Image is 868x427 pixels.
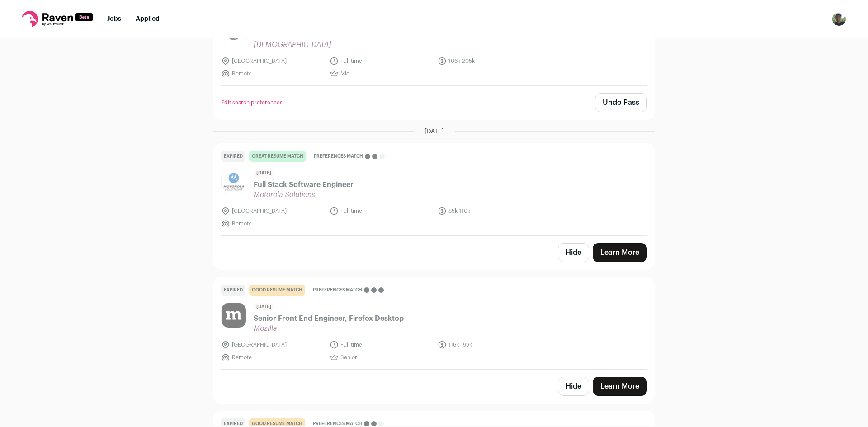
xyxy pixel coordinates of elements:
li: Remote [221,69,324,78]
a: Learn More [593,377,647,396]
a: Learn More [593,243,647,262]
button: Hide [558,377,589,396]
span: Motorola Solutions [254,190,354,199]
span: Senior Front End Engineer, Firefox Desktop [254,313,404,324]
a: Edit search preferences [221,99,283,106]
img: 479ed99e49d7bfb068db4a4c611a3b21492044bf33456da8fad80db8bdc70eb1.jpg [222,169,246,194]
a: Jobs [107,16,121,22]
li: Remote [221,353,324,362]
li: [GEOGRAPHIC_DATA] [221,206,324,216]
span: [DATE] [425,127,444,136]
li: 85k-110k [438,206,541,216]
li: 106k-205k [438,56,541,66]
li: Senior [330,353,433,362]
li: Full time [330,56,433,66]
span: [DATE] [254,303,274,311]
div: great resume match [249,151,306,162]
div: good resume match [249,285,305,296]
li: Remote [221,219,324,228]
li: 116k-199k [438,340,541,349]
li: [GEOGRAPHIC_DATA] [221,56,324,66]
span: Full Stack Software Engineer [254,179,354,190]
span: Preferences match [314,152,363,161]
button: Open dropdown [832,12,846,26]
li: Mid [330,69,433,78]
button: Hide [558,243,589,262]
li: [GEOGRAPHIC_DATA] [221,340,324,349]
li: Full time [330,206,433,216]
a: Expired good resume match Preferences match [DATE] Senior Front End Engineer, Firefox Desktop Moz... [214,277,654,369]
span: Preferences match [313,286,362,295]
span: [DEMOGRAPHIC_DATA] [254,40,369,49]
span: Mozilla [254,324,404,333]
a: Applied [136,16,160,22]
span: [DATE] [254,169,274,178]
div: Expired [221,151,245,162]
img: ed6f39911129357e39051950c0635099861b11d33cdbe02a057c56aa8f195c9d.jpg [222,303,246,328]
button: Undo Pass [595,93,647,112]
div: Expired [221,285,245,296]
li: Full time [330,340,433,349]
a: Expired great resume match Preferences match [DATE] Full Stack Software Engineer Motorola Solutio... [214,144,654,235]
img: 10216056-medium_jpg [832,12,846,26]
